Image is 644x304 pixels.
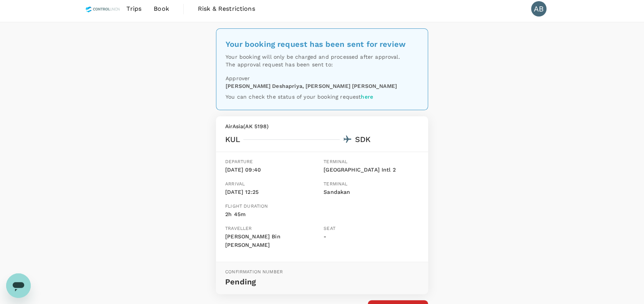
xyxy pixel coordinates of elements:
[225,158,320,166] p: Departure
[225,233,320,249] p: [PERSON_NAME] Bin [PERSON_NAME]
[324,180,419,188] p: Terminal
[225,276,419,288] p: Pending
[226,74,418,82] p: Approver
[225,225,320,233] p: Traveller
[226,53,418,61] p: Your booking will only be charged and processed after approval.
[198,4,255,13] span: Risk & Restrictions
[225,122,419,130] p: AirAsia ( AK 5198 )
[126,4,141,13] span: Trips
[154,4,169,13] span: Book
[225,166,320,174] p: [DATE] 09:40
[324,233,419,241] p: -
[324,225,419,233] p: Seat
[225,188,320,197] p: [DATE] 12:25
[225,203,268,210] p: Flight duration
[324,166,419,174] p: [GEOGRAPHIC_DATA] Intl 2
[361,94,373,100] a: here
[226,82,304,90] p: [PERSON_NAME] Deshapriya ,
[225,268,419,276] p: Confirmation number
[225,133,240,145] div: KUL
[305,82,397,90] p: [PERSON_NAME] [PERSON_NAME]
[225,180,320,188] p: Arrival
[355,133,370,145] div: SDK
[226,61,418,68] p: The approval request has been sent to:
[324,188,419,197] p: Sandakan
[85,0,120,17] img: Control Union Malaysia Sdn. Bhd.
[225,210,268,219] p: 2h 45m
[226,38,418,50] div: Your booking request has been sent for review
[6,273,31,298] iframe: Button to launch messaging window
[531,1,546,17] div: AB
[226,93,418,101] p: You can check the status of your booking request
[324,158,419,166] p: Terminal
